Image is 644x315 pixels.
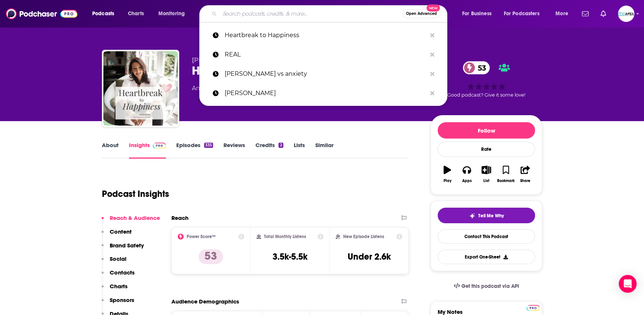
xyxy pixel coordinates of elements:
div: 2 [278,143,283,148]
span: Open Advanced [406,12,437,16]
div: Share [520,179,530,183]
a: [PERSON_NAME] vs anxiety [199,64,447,84]
h2: Total Monthly Listens [264,234,306,239]
button: Follow [438,122,535,139]
h3: 3.5k-5.5k [273,251,307,262]
p: mel robbins [225,84,426,103]
button: Reach & Audience [102,214,160,228]
p: pete vs anxiety [225,64,426,84]
button: open menu [153,8,194,20]
a: Lists [294,142,305,159]
a: Similar [315,142,334,159]
span: Monitoring [158,9,185,19]
h3: Under 2.6k [348,251,391,262]
img: Heartbreak to Happiness [103,51,178,126]
a: Episodes335 [176,142,213,159]
h1: Podcast Insights [102,188,169,199]
button: Sponsors [102,296,134,310]
img: tell me why sparkle [469,213,475,219]
button: open menu [457,8,501,20]
span: Good podcast? Give it some love! [447,92,525,98]
div: Search podcasts, credits, & more... [206,5,454,22]
a: Show notifications dropdown [579,7,592,20]
button: Bookmark [496,161,515,188]
input: Search podcasts, credits, & more... [220,8,403,20]
button: open menu [87,8,124,20]
button: Export One-Sheet [438,250,535,264]
span: Charts [128,9,144,19]
div: Bookmark [497,179,515,183]
p: Heartbreak to Happiness [225,26,426,45]
p: Content [110,228,132,235]
a: Reviews [223,142,245,159]
div: An podcast [192,84,390,93]
p: REAL [225,45,426,64]
h2: Power Score™ [187,234,216,239]
a: InsightsPodchaser Pro [129,142,166,159]
a: Pro website [527,304,540,311]
p: 53 [199,249,223,264]
span: For Podcasters [504,9,540,19]
button: open menu [499,8,550,20]
button: open menu [550,8,577,20]
span: [PERSON_NAME] [192,56,245,64]
a: Heartbreak to Happiness [199,26,447,45]
a: Contact This Podcast [438,229,535,244]
h2: Audience Demographics [171,298,239,305]
div: Open Intercom Messenger [619,275,637,293]
p: Social [110,255,126,262]
p: Reach & Audience [110,214,160,221]
a: Credits2 [255,142,283,159]
a: REAL [199,45,447,64]
div: 53Good podcast? Give it some love! [431,56,542,103]
button: Content [102,228,132,242]
div: Rate [438,142,535,157]
p: Charts [110,283,128,290]
button: Share [516,161,535,188]
span: Podcasts [92,9,114,19]
h2: Reach [171,214,189,221]
button: Show profile menu [618,6,634,22]
button: Play [438,161,457,188]
img: Podchaser Pro [527,305,540,311]
div: List [483,179,489,183]
span: Get this podcast via API [461,283,519,289]
a: 53 [463,61,490,74]
button: tell me why sparkleTell Me Why [438,208,535,223]
a: Show notifications dropdown [598,7,609,20]
span: More [556,9,568,19]
img: User Profile [618,6,634,22]
p: Sponsors [110,296,134,303]
button: Contacts [102,269,135,283]
button: Social [102,255,126,269]
a: Get this podcast via API [448,277,525,295]
span: New [426,4,440,12]
p: Contacts [110,269,135,276]
div: Play [444,179,451,183]
div: 335 [204,143,213,148]
button: Charts [102,283,128,296]
span: Tell Me Why [478,213,504,219]
button: Open AdvancedNew [403,9,440,18]
a: [PERSON_NAME] [199,84,447,103]
h2: New Episode Listens [343,234,384,239]
span: Logged in as Apex [618,6,634,22]
p: Brand Safety [110,242,144,249]
span: For Business [462,9,492,19]
a: About [102,142,119,159]
button: List [477,161,496,188]
button: Brand Safety [102,242,144,256]
span: 53 [470,61,490,74]
img: Podchaser Pro [153,143,166,149]
button: Apps [457,161,476,188]
a: Charts [123,8,148,20]
img: Podchaser - Follow, Share and Rate Podcasts [6,7,77,21]
div: Apps [462,179,472,183]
